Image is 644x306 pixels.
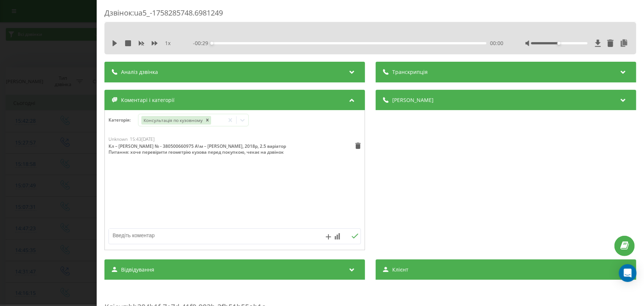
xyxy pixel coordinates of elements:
[104,8,636,22] div: Дзвінок : ua5_-1758285748.6981249
[121,266,154,273] span: Відвідування
[392,68,428,76] span: Транскрипція
[141,116,203,125] div: Консультація по кузовному
[109,143,306,155] div: Кл – [PERSON_NAME] № - 380500660975 А\м – [PERSON_NAME], 2018р, 2.5 варіатор Питання: хоче переві...
[203,116,211,125] div: Remove Консультація по кузовному
[557,42,560,45] div: Accessibility label
[392,266,409,273] span: Клієнт
[210,42,213,45] div: Accessibility label
[109,118,138,123] h4: Категорія :
[392,96,434,104] span: [PERSON_NAME]
[619,264,637,282] div: Open Intercom Messenger
[165,40,171,47] span: 1 x
[109,136,128,142] span: Unknown
[490,40,503,47] span: 00:00
[193,40,212,47] span: - 00:29
[130,137,155,142] div: 15:43[DATE]
[121,96,175,104] span: Коментарі і категорії
[121,68,158,76] span: Аналіз дзвінка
